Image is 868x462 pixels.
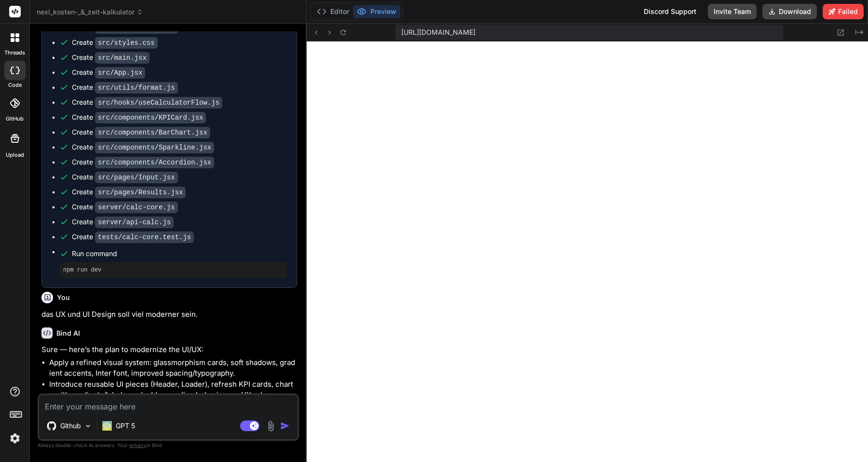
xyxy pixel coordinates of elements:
code: src/pages/Input.jsx [95,172,178,183]
span: Run command [72,249,287,258]
code: server/calc-core.js [95,202,178,213]
code: src/pages/Results.jsx [95,187,186,198]
code: src/components/Sparkline.jsx [95,142,214,153]
img: attachment [265,421,276,432]
p: Sure — here’s the plan to modernize the UI/UX: [41,344,297,355]
p: das UX und UI Design soll viel moderner sein. [41,309,297,320]
code: src/hooks/useCalculatorFlow.js [95,97,222,109]
button: Download [762,4,817,19]
div: Create [72,97,222,108]
div: Create [72,82,178,93]
code: tests/calc-core.test.js [95,231,194,243]
div: Create [72,38,158,48]
div: Create [72,127,210,137]
img: Pick Models [84,422,92,430]
li: Apply a refined visual system: glassmorphism cards, soft shadows, gradient accents, Inter font, i... [49,357,297,379]
label: Upload [6,151,24,159]
h6: You [57,293,70,302]
div: Create [72,142,214,152]
div: Discord Support [638,4,702,19]
li: Introduce reusable UI pieces (Header, Loader), refresh KPI cards, charts with gradients/labels, a... [49,379,297,401]
div: Create [72,23,178,33]
div: Create [72,172,178,182]
span: privacy [129,442,147,448]
span: [URL][DOMAIN_NAME] [401,27,475,37]
div: Create [72,217,174,227]
div: Create [72,112,206,122]
div: Create [72,202,178,212]
code: src/App.jsx [95,67,145,79]
div: Create [72,53,149,63]
code: src/utils/format.js [95,82,178,94]
div: Create [72,157,214,167]
label: GitHub [6,115,24,123]
img: GPT 5 [102,421,112,431]
div: Create [72,68,145,78]
code: src/components/KPICard.jsx [95,112,206,123]
span: nexi_kosten-_&_zeit-kalkulator [37,7,143,17]
button: Invite Team [708,4,757,19]
label: code [8,81,22,89]
code: src/components/Accordion.jsx [95,157,214,168]
h6: Bind AI [56,328,80,338]
button: Preview [353,5,400,18]
div: Create [72,232,194,242]
code: server/api-calc.js [95,217,174,228]
label: threads [4,49,25,57]
img: settings [7,430,23,447]
iframe: Preview [307,41,868,462]
code: src/main.jsx [95,52,149,64]
button: Editor [313,5,353,18]
div: Create [72,187,186,197]
pre: npm run dev [63,266,283,274]
p: Always double-check its answers. Your in Bind [38,441,299,450]
p: GPT 5 [116,421,135,431]
code: src/components/BarChart.jsx [95,127,210,138]
code: src/styles.css [95,37,158,49]
img: icon [280,421,290,431]
button: Failed [823,4,864,19]
p: Github [60,421,81,431]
